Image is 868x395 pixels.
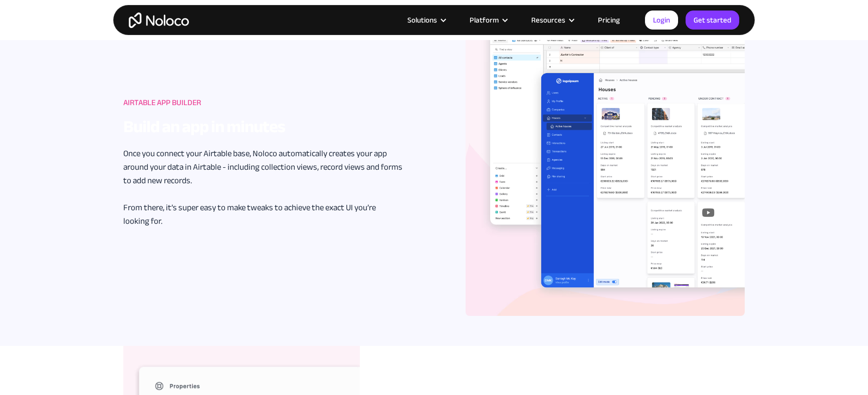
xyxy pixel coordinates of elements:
div: Resources [531,14,565,27]
img: airtable app builder - Noloco - No code app builder [466,1,745,316]
a: Login [645,11,678,30]
div: Platform [457,14,519,27]
div: Solutions [395,14,457,27]
div: Solutions [407,14,437,27]
a: Get started [686,11,739,30]
div: Platform [470,14,499,27]
p: Once you connect your Airtable base, Noloco automatically creates your app around your data in Ai... [123,147,402,228]
div: Resources [519,14,585,27]
a: home [129,13,189,28]
a: Pricing [585,14,632,27]
h2: AIRTABLE App BUilder [123,89,402,116]
strong: Build an app in minutes [123,111,285,143]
